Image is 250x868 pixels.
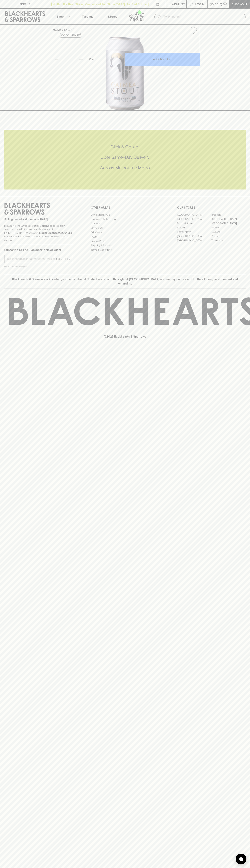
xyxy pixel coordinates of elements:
button: Add to wishlist [188,26,198,35]
a: Brunswick West [177,221,211,225]
a: HOME [53,28,61,31]
a: SHOP [64,28,72,31]
h5: Uber Same-Day Delivery [4,154,246,160]
p: Checkout [231,2,247,6]
a: Privacy Policy [91,239,159,243]
a: Careers [91,221,159,226]
a: Business & Bulk Gifting [91,217,159,221]
a: Stores [100,9,125,24]
a: [GEOGRAPHIC_DATA] [177,213,211,217]
a: Tastings [75,9,100,24]
button: SUBSCRIBE [55,255,73,263]
p: SUBSCRIBE [56,257,71,261]
input: e.g. jane@blackheartsandsparrows.com.au [7,256,55,262]
p: Sibling owned and run since [DATE] [4,218,73,221]
a: Prahran [211,234,246,238]
a: Fitzroy North [177,230,211,234]
div: Can [88,56,125,63]
p: Login [195,2,204,6]
img: 51338.png [50,37,200,110]
a: FAQ's [91,235,159,239]
a: Shipping Information [91,243,159,248]
p: Subscribe to The Blackhearts Newsletter [4,248,73,252]
a: Bottle Drop FAQ's [91,213,159,217]
p: Blackhearts & Sparrows acknowledges the traditional Custodians of land throughout [GEOGRAPHIC_DAT... [7,277,243,286]
img: bubble-icon [239,857,243,861]
p: Can [89,57,95,61]
button: Shop [50,9,75,24]
a: Thornbury [211,238,246,243]
a: Braddon [211,213,246,217]
button: Add to wishlist [59,33,82,38]
p: Stores [108,14,117,19]
p: ADD TO CART [153,57,172,61]
a: [GEOGRAPHIC_DATA] [177,234,211,238]
p: We will never spam you [4,265,73,268]
p: OTHER AREAS [91,205,159,210]
strong: Liquor License #32064953 [39,231,72,234]
h5: Across Melbourne Metro [4,165,246,171]
a: Elwood [177,225,211,230]
a: [GEOGRAPHIC_DATA] [177,238,211,243]
a: [GEOGRAPHIC_DATA] [211,221,246,225]
h5: Click & Collect [4,144,246,150]
p: $0.00 [210,2,218,6]
div: Call to action block [4,130,246,189]
a: [GEOGRAPHIC_DATA] [211,217,246,221]
p: It is against the law to sell or supply alcohol to, or to obtain alcohol on behalf of a person un... [4,224,73,242]
p: Wishlist [172,2,185,6]
a: Gift Cards [91,230,159,235]
a: Contact Us [91,226,159,230]
p: FIND US [19,2,31,6]
a: Terms & Conditions [91,248,159,252]
button: ADD TO CART [125,53,200,66]
p: OUR STORES [177,205,246,210]
p: 0 [224,3,226,5]
a: Geelong [211,230,246,234]
a: [GEOGRAPHIC_DATA] [177,217,211,221]
input: Try "Pinot noir" [163,14,243,20]
a: Fitzroy [211,225,246,230]
p: Tastings [82,14,93,19]
p: Shop [56,14,64,19]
